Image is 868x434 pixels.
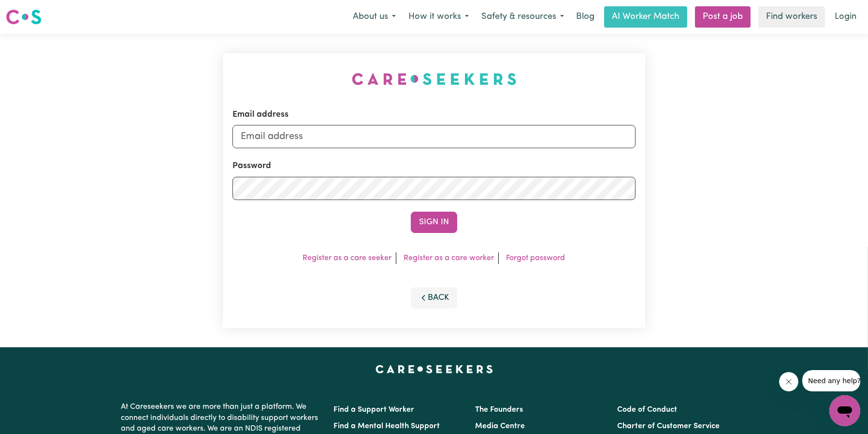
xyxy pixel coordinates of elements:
a: Post a job [695,6,751,28]
a: Blog [570,6,600,28]
button: Sign In [411,212,457,233]
iframe: Button to launch messaging window [829,395,860,426]
a: Register as a care seeker [303,254,392,262]
iframe: Close message [779,372,798,391]
a: AI Worker Match [604,6,687,28]
iframe: Message from company [802,370,860,391]
a: Login [829,6,862,28]
a: Find a Support Worker [333,406,414,414]
a: Code of Conduct [617,406,677,414]
label: Password [232,160,271,172]
a: The Founders [475,406,523,414]
a: Find workers [758,6,825,28]
a: Careseekers home page [376,365,493,372]
button: How it works [402,7,475,27]
span: Need any help? [6,7,58,15]
label: Email address [232,108,289,121]
a: Forgot password [506,254,565,262]
a: Careseekers logo [6,6,42,28]
input: Email address [232,125,636,148]
a: Media Centre [475,422,525,430]
button: Back [411,287,457,309]
button: Safety & resources [475,7,570,27]
button: About us [347,7,402,27]
a: Register as a care worker [404,254,494,262]
a: Charter of Customer Service [617,422,720,430]
img: Careseekers logo [6,8,42,26]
